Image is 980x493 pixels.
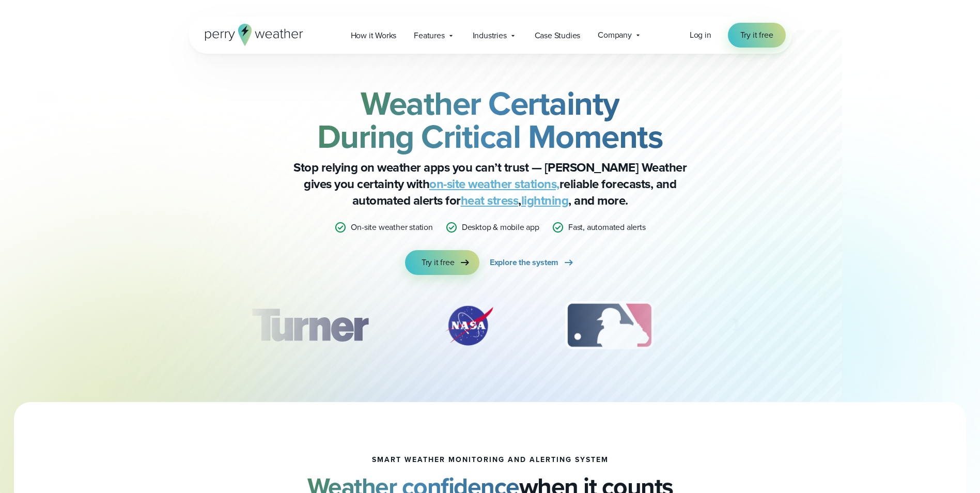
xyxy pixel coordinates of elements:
a: Try it free [728,23,786,48]
div: 4 of 12 [713,300,796,351]
div: 3 of 12 [555,300,664,351]
strong: Weather Certainty During Critical Moments [317,79,663,161]
a: Log in [690,29,711,41]
a: on-site weather stations, [429,175,559,193]
span: Case Studies [535,29,581,42]
div: 1 of 12 [236,300,383,351]
span: Try it free [740,29,773,41]
p: Stop relying on weather apps you can’t trust — [PERSON_NAME] Weather gives you certainty with rel... [284,159,697,209]
h1: smart weather monitoring and alerting system [372,456,609,464]
span: Industries [473,29,507,42]
a: lightning [521,191,569,210]
span: Log in [690,29,711,41]
img: PGA.svg [713,300,796,351]
div: slideshow [240,300,740,357]
p: Desktop & mobile app [462,221,539,234]
span: Try it free [422,256,455,269]
a: heat stress [461,191,519,210]
p: Fast, automated alerts [568,221,646,234]
span: Features [414,29,444,42]
span: How it Works [351,29,397,42]
a: How it Works [342,25,406,46]
a: Case Studies [526,25,589,46]
div: 2 of 12 [433,300,505,351]
img: MLB.svg [555,300,664,351]
p: On-site weather station [351,221,432,234]
a: Try it free [405,250,479,275]
img: NASA.svg [433,300,505,351]
a: Explore the system [490,250,575,275]
img: Turner-Construction_1.svg [236,300,383,351]
span: Explore the system [490,256,558,269]
span: Company [598,29,632,41]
